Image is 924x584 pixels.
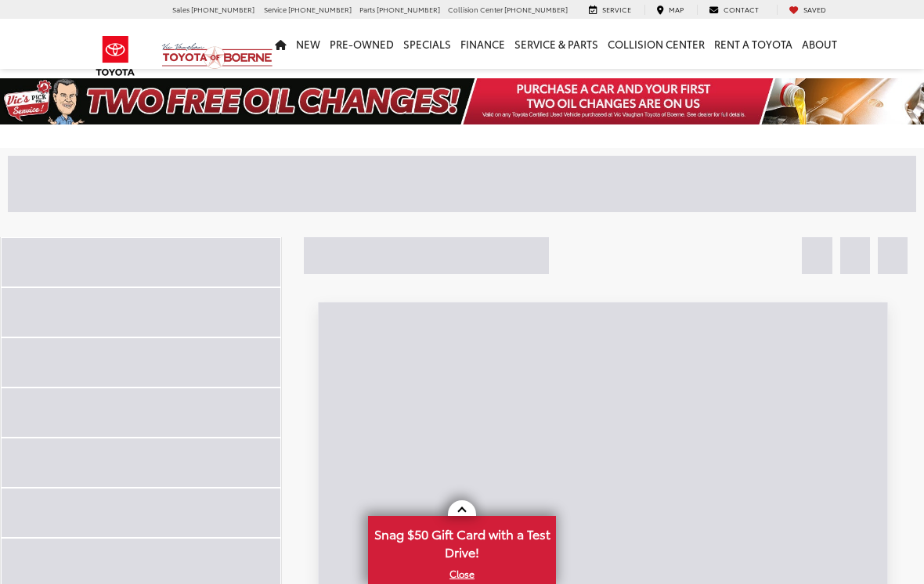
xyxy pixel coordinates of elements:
[86,31,145,81] img: Toyota
[504,4,568,14] span: [PHONE_NUMBER]
[325,19,399,69] a: Pre-Owned
[603,19,709,69] a: Collision Center
[577,5,643,15] a: Service
[456,19,510,69] a: Finance
[264,4,287,14] span: Service
[172,4,189,14] span: Sales
[370,517,554,565] span: Snag $50 Gift Card with a Test Drive!
[359,4,375,14] span: Parts
[270,19,291,69] a: Home
[288,4,352,14] span: [PHONE_NUMBER]
[602,4,631,14] span: Service
[191,4,254,14] span: [PHONE_NUMBER]
[724,4,759,14] span: Contact
[399,19,456,69] a: Specials
[510,19,603,69] a: Service & Parts: Opens in a new tab
[448,4,503,14] span: Collision Center
[777,5,838,15] a: My Saved Vehicles
[291,19,325,69] a: New
[669,4,684,14] span: Map
[697,5,771,15] a: Contact
[797,19,842,69] a: About
[803,4,826,14] span: Saved
[161,42,273,70] img: Vic Vaughan Toyota of Boerne
[709,19,797,69] a: Rent a Toyota
[644,5,695,15] a: Map
[377,4,440,14] span: [PHONE_NUMBER]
